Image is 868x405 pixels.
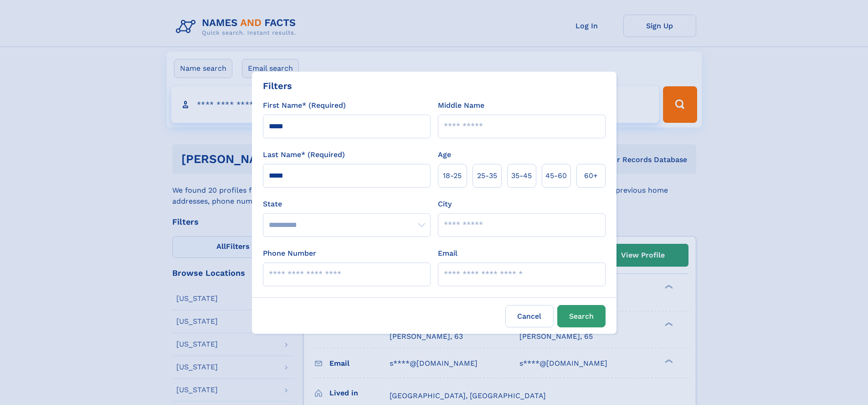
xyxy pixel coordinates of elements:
[505,305,554,327] label: Cancel
[443,170,462,181] span: 18‑25
[263,100,346,111] label: First Name* (Required)
[263,149,345,160] label: Last Name* (Required)
[438,199,452,210] label: City
[438,248,457,259] label: Email
[477,170,497,181] span: 25‑35
[545,170,567,181] span: 45‑60
[511,170,532,181] span: 35‑45
[263,79,292,93] div: Filters
[438,149,451,160] label: Age
[557,305,606,327] button: Search
[263,248,316,259] label: Phone Number
[263,199,431,210] label: State
[438,100,484,111] label: Middle Name
[584,170,598,181] span: 60+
